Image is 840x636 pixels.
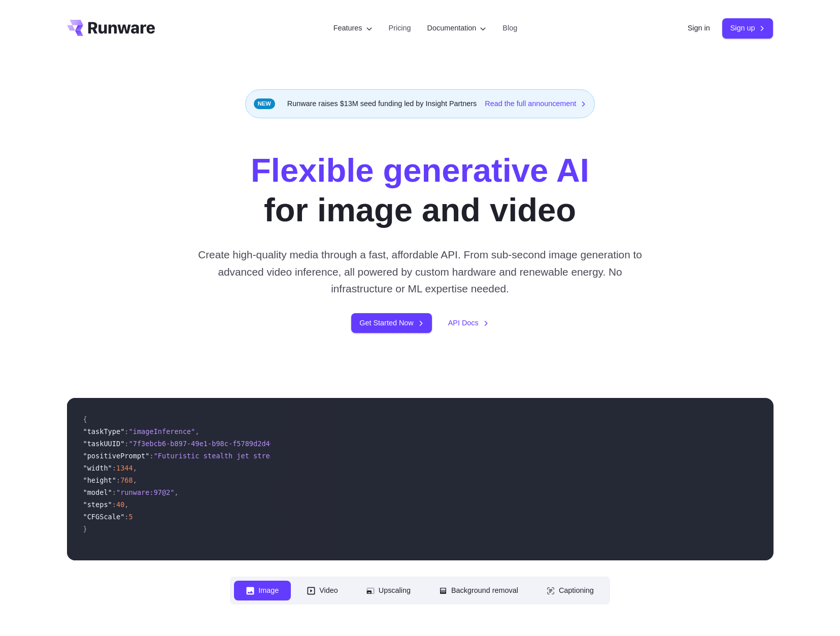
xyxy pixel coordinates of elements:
a: Sign in [688,22,710,34]
button: Image [234,581,291,600]
span: "taskUUID" [83,440,125,448]
a: Sign up [722,18,774,38]
span: "7f3ebcb6-b897-49e1-b98c-f5789d2d40d7" [129,440,287,448]
span: , [133,464,137,472]
span: : [112,500,116,509]
strong: Flexible generative AI [251,152,589,189]
button: Background removal [427,581,530,600]
span: "CFGScale" [83,513,125,521]
span: 40 [116,500,124,509]
span: "taskType" [83,427,125,436]
span: "model" [83,488,112,496]
button: Upscaling [354,581,423,600]
label: Features [333,22,373,34]
label: Documentation [427,22,487,34]
a: Go to / [67,20,155,36]
a: Read the full announcement [485,98,586,110]
span: "steps" [83,500,112,509]
a: Blog [502,22,517,34]
span: : [112,464,116,472]
span: : [149,452,153,460]
h1: for image and video [251,151,589,230]
span: "width" [83,464,112,472]
span: : [124,440,128,448]
span: : [124,513,128,521]
button: Video [295,581,350,600]
span: 5 [129,513,133,521]
a: API Docs [448,317,489,329]
span: , [175,488,179,496]
span: "positivePrompt" [83,452,150,460]
span: 768 [120,476,133,484]
span: : [124,427,128,436]
span: : [116,476,120,484]
div: Runware raises $13M seed funding led by Insight Partners [245,89,595,118]
span: "Futuristic stealth jet streaking through a neon-lit cityscape with glowing purple exhaust" [154,452,532,460]
span: } [83,525,87,533]
span: 1344 [116,464,133,472]
p: Create high-quality media through a fast, affordable API. From sub-second image generation to adv... [194,246,646,297]
a: Pricing [389,22,411,34]
span: , [195,427,199,436]
span: : [112,488,116,496]
span: , [124,500,128,509]
span: , [133,476,137,484]
span: "imageInference" [129,427,195,436]
span: "runware:97@2" [116,488,175,496]
span: "height" [83,476,116,484]
span: { [83,415,87,423]
button: Captioning [534,581,606,600]
a: Get Started Now [351,313,431,333]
